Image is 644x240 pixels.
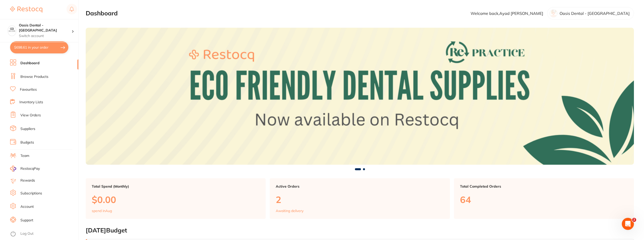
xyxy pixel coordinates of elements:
a: Favourites [20,87,37,92]
p: Active Orders [276,184,444,188]
h2: [DATE] Budget [86,227,634,234]
a: Rewards [20,178,35,183]
p: $0.00 [92,194,260,205]
a: Dashboard [20,61,40,66]
p: Total Completed Orders [460,184,628,188]
img: Dashboard [86,28,634,165]
a: Log Out [20,231,34,236]
h2: Dashboard [86,10,118,17]
a: Total Spend (Monthly)$0.00spend inAug [86,178,266,219]
iframe: Intercom live chat [622,218,634,230]
a: Subscriptions [20,191,42,196]
button: Log Out [10,230,77,238]
p: 2 [276,194,444,205]
a: Support [20,218,33,223]
a: RestocqPay [10,166,40,172]
img: RestocqPay [10,166,16,172]
p: Oasis Dental - [GEOGRAPHIC_DATA] [560,11,630,16]
a: View Orders [20,113,41,118]
a: Active Orders2Awaiting delivery [270,178,450,219]
p: Switch account [19,33,72,39]
a: Total Completed Orders64 [454,178,634,219]
a: Browse Products [20,74,48,79]
button: $698.61 in your order [10,41,68,53]
img: Restocq Logo [10,7,42,13]
a: Team [20,153,29,158]
span: 2 [632,218,636,222]
span: RestocqPay [20,166,40,171]
p: Welcome back, Ayad [PERSON_NAME] [471,11,543,16]
p: Total Spend (Monthly) [92,184,260,188]
a: Restocq Logo [10,4,42,15]
a: Budgets [20,140,34,145]
a: Account [20,204,34,209]
p: Awaiting delivery [276,209,303,213]
p: spend in Aug [92,209,112,213]
p: 64 [460,194,628,205]
a: Suppliers [20,126,35,131]
h4: Oasis Dental - West End [19,23,72,33]
img: Oasis Dental - West End [8,26,16,34]
a: Inventory Lists [19,100,43,105]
